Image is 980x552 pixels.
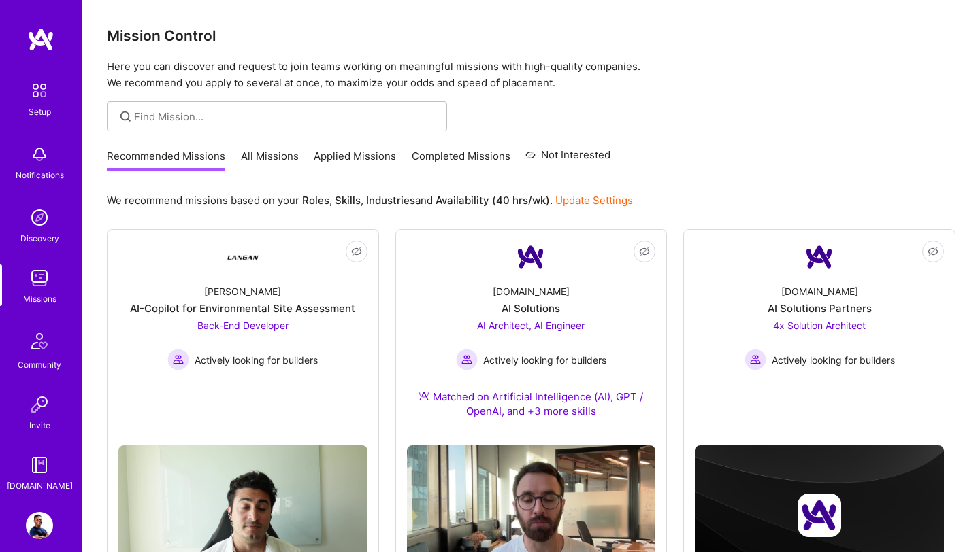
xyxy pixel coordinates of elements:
[227,241,259,273] img: Company Logo
[928,246,938,257] i: icon EyeClosed
[134,109,437,124] input: Find Mission...
[366,194,415,207] b: Industries
[514,241,547,273] img: Company Logo
[456,349,478,370] img: Actively looking for builders
[167,349,189,370] img: Actively looking for builders
[241,149,299,171] a: All Missions
[107,149,225,171] a: Recommended Missions
[7,479,73,493] div: [DOMAIN_NAME]
[22,512,56,539] a: User Avatar
[18,358,61,372] div: Community
[107,58,955,91] p: Here you can discover and request to join teams working on meaningful missions with high-quality ...
[16,168,64,182] div: Notifications
[118,109,133,124] i: icon SearchGrey
[407,390,656,418] div: Matched on Artificial Intelligence (AI), GPT / OpenAI, and +3 more skills
[197,320,289,331] span: Back-End Developer
[26,264,53,292] img: teamwork
[412,149,510,171] a: Completed Missions
[477,320,585,331] span: AI Architect, AI Engineer
[107,27,955,44] h3: Mission Control
[26,512,53,539] img: User Avatar
[555,194,633,207] a: Update Settings
[525,147,610,171] a: Not Interested
[26,451,53,479] img: guide book
[772,353,895,367] span: Actively looking for builders
[639,246,650,257] i: icon EyeClosed
[107,193,633,207] p: We recommend missions based on your , , and .
[419,390,429,401] img: Ateam Purple Icon
[26,204,53,231] img: discovery
[773,320,866,331] span: 4x Solution Architect
[118,241,367,434] a: Company Logo[PERSON_NAME]AI-Copilot for Environmental Site AssessmentBack-End Developer Actively ...
[23,292,56,306] div: Missions
[493,284,570,298] div: [DOMAIN_NAME]
[27,27,54,52] img: logo
[436,194,550,207] b: Availability (40 hrs/wk)
[130,301,355,315] div: AI-Copilot for Environmental Site Assessment
[20,231,59,245] div: Discovery
[768,301,872,315] div: AI Solutions Partners
[29,105,51,119] div: Setup
[204,284,281,298] div: [PERSON_NAME]
[335,194,361,207] b: Skills
[314,149,396,171] a: Applied Missions
[745,349,766,370] img: Actively looking for builders
[23,325,56,358] img: Community
[407,241,656,434] a: Company Logo[DOMAIN_NAME]AI SolutionsAI Architect, AI Engineer Actively looking for buildersActiv...
[29,418,50,432] div: Invite
[695,241,944,407] a: Company Logo[DOMAIN_NAME]AI Solutions Partners4x Solution Architect Actively looking for builders...
[302,194,329,207] b: Roles
[26,391,53,418] img: Invite
[483,353,606,367] span: Actively looking for builders
[803,241,836,273] img: Company Logo
[351,246,362,257] i: icon EyeClosed
[798,494,841,537] img: Company logo
[195,353,318,367] span: Actively looking for builders
[26,141,53,168] img: bell
[502,301,560,315] div: AI Solutions
[781,284,858,298] div: [DOMAIN_NAME]
[25,76,54,105] img: setup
